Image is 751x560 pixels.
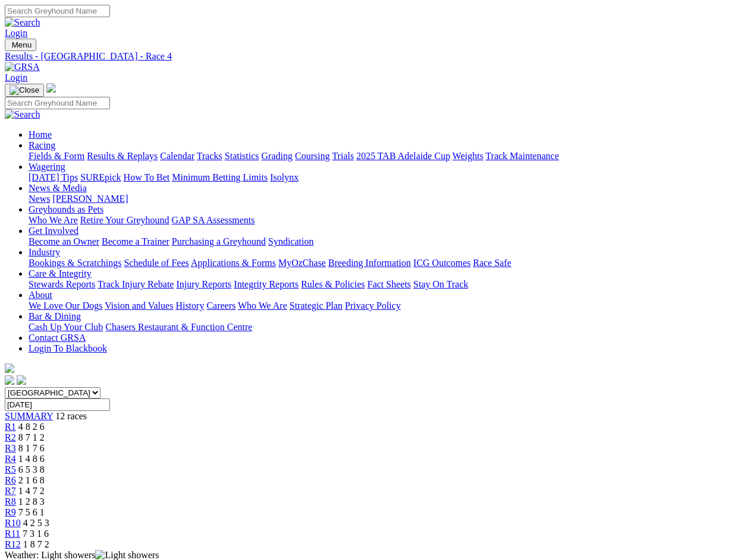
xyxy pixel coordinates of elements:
[5,432,16,442] a: R2
[29,322,746,333] div: Bar & Dining
[29,129,52,140] a: Home
[105,300,173,311] a: Vision and Values
[5,422,16,432] span: R1
[10,86,39,95] img: Close
[29,172,746,183] div: Wagering
[5,28,27,38] a: Login
[5,464,16,474] a: R5
[29,311,81,321] a: Bar & Dining
[29,247,60,257] a: Industry
[29,215,746,226] div: Greyhounds as Pets
[453,151,483,161] a: Weights
[5,72,27,83] a: Login
[17,375,26,385] img: twitter.svg
[29,194,746,204] div: News & Media
[105,322,252,332] a: Chasers Restaurant & Function Centre
[18,486,45,496] span: 1 4 7 2
[413,279,468,289] a: Stay On Track
[29,172,78,182] a: [DATE] Tips
[29,194,50,204] a: News
[172,172,268,182] a: Minimum Betting Limits
[29,140,55,150] a: Racing
[29,333,86,343] a: Contact GRSA
[29,268,92,279] a: Care & Integrity
[413,258,470,268] a: ICG Outcomes
[234,279,298,289] a: Integrity Reports
[5,39,36,51] button: Toggle navigation
[332,151,354,161] a: Trials
[176,279,231,289] a: Injury Reports
[5,529,20,539] a: R11
[5,475,16,485] a: R6
[23,518,49,528] span: 4 2 5 3
[102,236,169,246] a: Become a Trainer
[29,236,746,247] div: Get Involved
[29,300,102,311] a: We Love Our Dogs
[225,151,259,161] a: Statistics
[278,258,326,268] a: MyOzChase
[268,236,313,246] a: Syndication
[5,507,16,517] a: R9
[5,443,16,453] a: R3
[55,411,87,421] span: 12 races
[328,258,411,268] a: Breeding Information
[270,172,298,182] a: Isolynx
[29,236,99,246] a: Become an Owner
[5,51,746,62] div: Results - [GEOGRAPHIC_DATA] - Race 4
[172,236,266,246] a: Purchasing a Greyhound
[18,475,45,485] span: 2 1 6 8
[80,215,169,225] a: Retire Your Greyhound
[301,279,365,289] a: Rules & Policies
[5,398,110,411] input: Select date
[175,300,204,311] a: History
[172,215,255,225] a: GAP SA Assessments
[18,454,45,464] span: 1 4 8 6
[262,151,293,161] a: Grading
[29,258,746,268] div: Industry
[5,539,21,549] a: R12
[367,279,411,289] a: Fact Sheets
[29,204,103,214] a: Greyhounds as Pets
[206,300,235,311] a: Careers
[5,97,110,109] input: Search
[29,279,95,289] a: Stewards Reports
[160,151,194,161] a: Calendar
[345,300,401,311] a: Privacy Policy
[356,151,450,161] a: 2025 TAB Adelaide Cup
[5,363,14,373] img: logo-grsa-white.png
[5,454,16,464] span: R4
[29,322,103,332] a: Cash Up Your Club
[124,258,188,268] a: Schedule of Fees
[87,151,158,161] a: Results & Replays
[5,486,16,496] span: R7
[18,422,45,432] span: 4 8 2 6
[5,518,21,528] a: R10
[5,375,14,385] img: facebook.svg
[29,226,78,236] a: Get Involved
[5,109,40,120] img: Search
[5,411,53,421] a: SUMMARY
[29,151,84,161] a: Fields & Form
[29,215,78,225] a: Who We Are
[23,529,49,539] span: 7 3 1 6
[18,443,45,453] span: 8 1 7 6
[29,162,65,172] a: Wagering
[18,464,45,474] span: 6 5 3 8
[5,550,159,560] span: Weather: Light showers
[29,279,746,290] div: Care & Integrity
[5,496,16,507] a: R8
[473,258,511,268] a: Race Safe
[29,151,746,162] div: Racing
[295,151,330,161] a: Coursing
[124,172,170,182] a: How To Bet
[18,496,45,507] span: 1 2 8 3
